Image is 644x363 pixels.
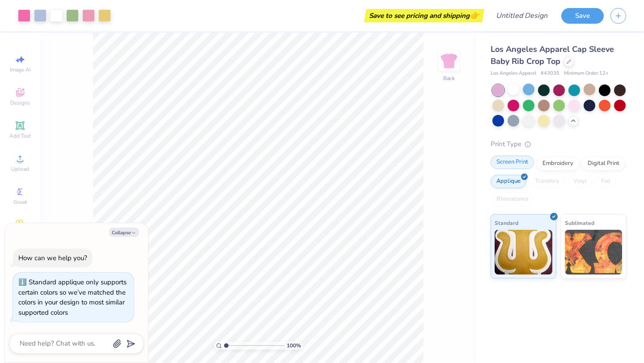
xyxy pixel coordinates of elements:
span: Add Text [9,132,31,139]
div: Print Type [491,139,626,149]
span: Upload [11,165,29,173]
div: Rhinestones [491,193,534,206]
span: Los Angeles Apparel Cap Sleeve Baby Rib Crop Top [491,44,614,67]
div: Embroidery [537,157,579,170]
button: Save [561,8,604,24]
div: Save to see pricing and shipping [366,9,482,22]
span: 👉 [470,10,479,21]
span: Standard [495,218,518,228]
span: 100 % [287,342,301,350]
div: Applique [491,175,526,188]
span: Sublimated [565,218,594,228]
span: Greek [13,198,27,206]
span: Los Angeles Apparel [491,70,536,77]
div: Back [443,74,455,82]
div: Screen Print [491,156,534,169]
span: Minimum Order: 12 + [564,70,609,77]
img: Standard [495,230,552,274]
span: # 43035 [541,70,559,77]
div: Digital Print [582,157,625,170]
div: Vinyl [568,175,593,188]
div: Foil [595,175,616,188]
button: Collapse [109,228,139,237]
span: Designs [10,99,30,106]
div: How can we help you? [18,253,87,262]
input: Untitled Design [489,7,555,25]
img: Sublimated [565,230,623,274]
span: Image AI [10,66,31,73]
div: Transfers [529,175,565,188]
img: Back [440,52,458,70]
div: Standard applique only supports certain colors so we’ve matched the colors in your design to most... [18,278,127,317]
